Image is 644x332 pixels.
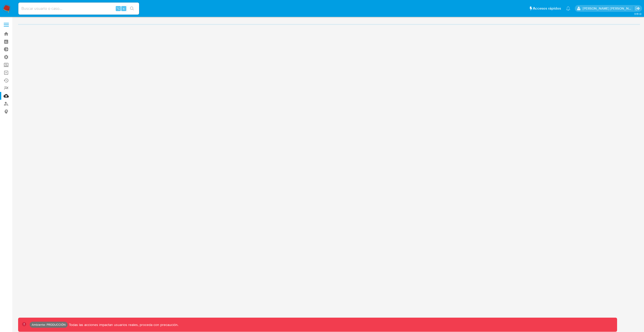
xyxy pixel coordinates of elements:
p: edwin.alonso@mercadolibre.com.co [583,6,633,11]
a: Notificaciones [566,6,570,11]
p: Ambiente: PRODUCCIÓN [32,324,66,326]
span: ⌥ [116,6,120,11]
span: s [123,6,125,11]
input: Buscar usuario o caso... [18,5,139,12]
span: Accesos rápidos [533,6,561,11]
button: search-icon [127,5,137,12]
p: Todas las acciones impactan usuarios reales, proceda con precaución. [68,322,178,327]
a: Salir [635,6,640,11]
